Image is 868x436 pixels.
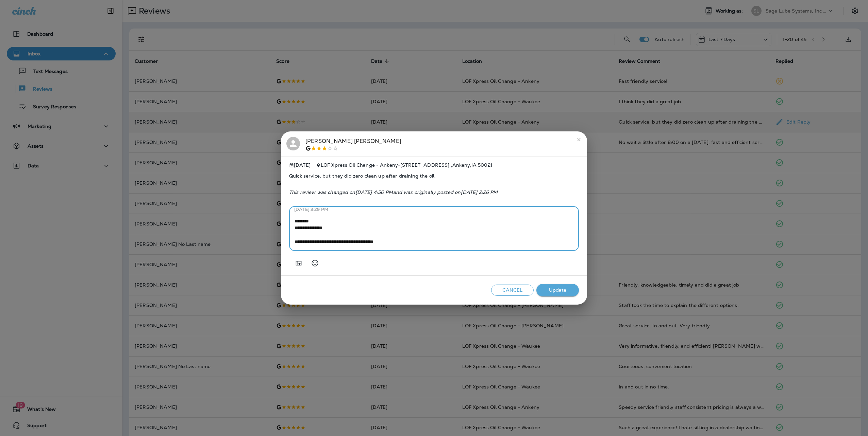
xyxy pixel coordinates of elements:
button: Update [536,284,579,296]
button: Cancel [491,285,534,296]
button: close [573,134,584,145]
span: [DATE] [289,162,311,168]
span: LOF Xpress Oil Change - Ankeny - [STREET_ADDRESS] , Ankeny , IA 50021 [321,162,493,168]
span: and was originally posted on [DATE] 2:26 PM [393,189,498,195]
button: Select an emoji [308,256,322,270]
p: This review was changed on [DATE] 4:50 PM [289,189,579,195]
button: Add in a premade template [292,256,305,270]
span: Quick service, but they did zero clean up after draining the oil. [289,168,579,184]
div: [PERSON_NAME] [PERSON_NAME] [305,137,401,151]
